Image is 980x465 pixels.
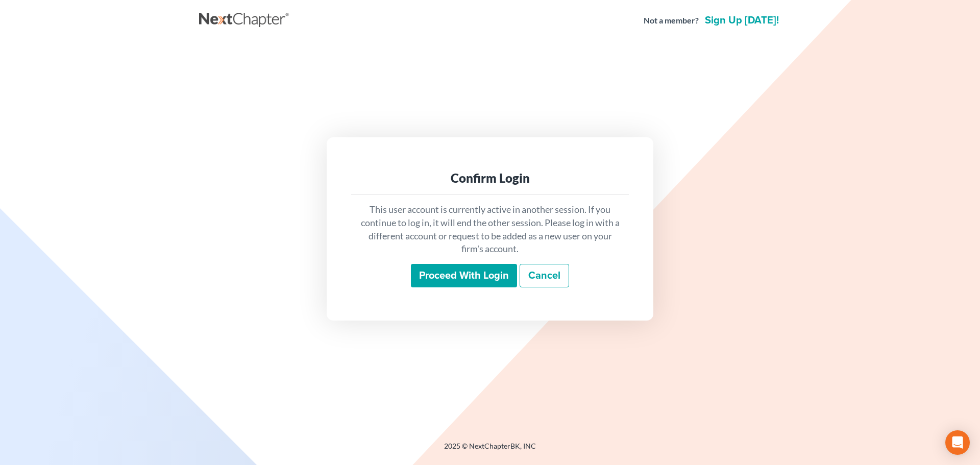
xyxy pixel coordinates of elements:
[359,170,621,186] div: Confirm Login
[703,15,781,26] a: Sign up [DATE]!
[644,15,699,27] strong: Not a member?
[411,264,517,287] input: Proceed with login
[520,264,569,287] a: Cancel
[199,441,781,459] div: 2025 © NextChapterBK, INC
[359,203,621,256] p: This user account is currently active in another session. If you continue to log in, it will end ...
[945,430,970,455] div: Open Intercom Messenger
